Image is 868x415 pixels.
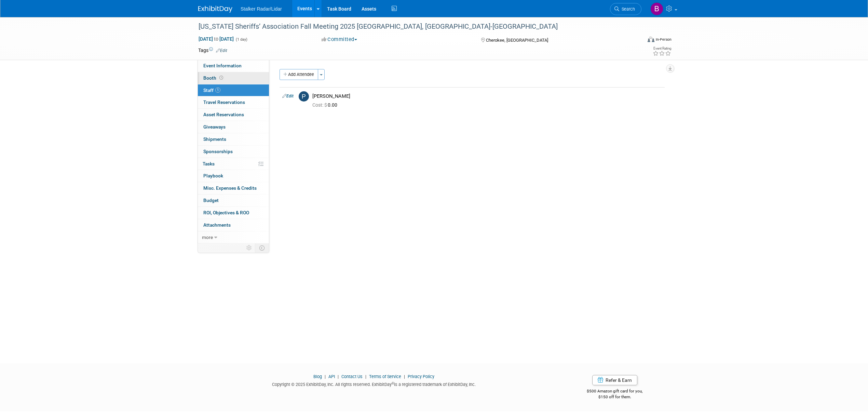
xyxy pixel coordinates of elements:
a: Playbook [198,170,269,182]
div: $150 off for them. [560,394,670,400]
a: Tasks [198,158,269,170]
td: Toggle Event Tabs [255,243,269,252]
img: P.jpg [299,91,309,102]
button: Add Attendee [280,69,318,80]
a: Privacy Policy [408,374,434,379]
span: Stalker Radar/Lidar [241,6,282,12]
a: Blog [313,374,322,379]
sup: ® [392,381,394,385]
a: Edit [216,48,227,53]
span: Booth [203,75,225,81]
span: Shipments [203,136,226,142]
a: Refer & Earn [592,375,637,385]
span: Cost: $ [312,102,328,108]
span: Sponsorships [203,149,233,154]
a: more [198,231,269,243]
img: Format-Inperson.png [648,37,654,42]
span: (1 day) [235,37,247,42]
span: Asset Reservations [203,112,244,117]
span: Tasks [203,161,215,166]
div: [US_STATE] Sheriffs’ Association Fall Meeting 2025 [GEOGRAPHIC_DATA], [GEOGRAPHIC_DATA]-[GEOGRAPH... [196,21,631,33]
td: Personalize Event Tab Strip [243,243,255,252]
span: Budget [203,198,219,203]
span: 1 [215,88,220,93]
span: 0.00 [312,102,340,108]
a: Asset Reservations [198,109,269,121]
a: Shipments [198,133,269,145]
span: Playbook [203,173,223,178]
a: Staff1 [198,84,269,96]
img: Brooke Journet [650,2,663,15]
div: $500 Amazon gift card for you, [560,384,670,400]
a: Event Information [198,60,269,72]
span: | [323,374,327,379]
a: Edit [282,94,294,98]
span: to [213,36,219,42]
span: Event Information [203,63,242,68]
span: Misc. Expenses & Credits [203,185,257,191]
a: Contact Us [341,374,363,379]
a: Travel Reservations [198,96,269,108]
span: Giveaways [203,124,226,130]
span: [DATE] [DATE] [198,36,234,42]
td: Tags [198,47,227,54]
span: | [402,374,407,379]
span: ROI, Objectives & ROO [203,210,249,215]
button: Committed [319,36,360,43]
span: Travel Reservations [203,99,245,105]
div: [PERSON_NAME] [312,93,662,99]
div: In-Person [655,37,672,42]
a: Sponsorships [198,146,269,158]
span: Cherokee, [GEOGRAPHIC_DATA] [486,38,548,43]
span: Booth not reserved yet [218,75,225,80]
a: API [328,374,335,379]
a: Misc. Expenses & Credits [198,182,269,194]
span: Staff [203,88,220,93]
span: | [336,374,340,379]
div: Event Format [601,36,672,46]
a: Booth [198,72,269,84]
div: Event Rating [653,47,671,50]
img: ExhibitDay [198,6,232,13]
span: | [364,374,368,379]
a: Attachments [198,219,269,231]
span: Attachments [203,222,231,228]
a: Search [610,3,641,15]
a: Terms of Service [369,374,401,379]
a: ROI, Objectives & ROO [198,207,269,219]
a: Giveaways [198,121,269,133]
div: Copyright © 2025 ExhibitDay, Inc. All rights reserved. ExhibitDay is a registered trademark of Ex... [198,380,550,388]
span: more [202,235,213,240]
span: Search [619,6,635,12]
a: Budget [198,195,269,206]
